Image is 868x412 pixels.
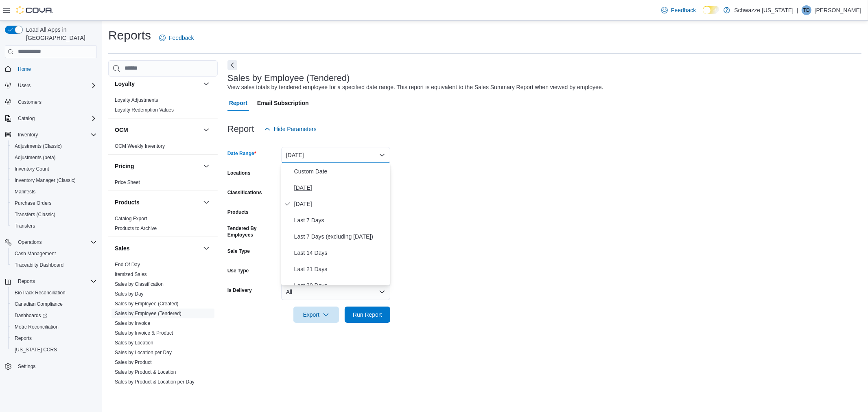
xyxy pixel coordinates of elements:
[15,81,34,90] button: Users
[11,187,97,197] span: Manifests
[703,6,720,14] input: Dark Mode
[227,83,603,92] div: View sales totals by tendered employee for a specified date range. This report is equivalent to t...
[2,96,100,108] button: Customers
[802,5,811,15] div: Tim Defabbo-Winter JR
[11,288,97,298] span: BioTrack Reconciliation
[115,379,195,385] a: Sales by Product & Location per Day
[274,125,317,133] span: Hide Parameters
[11,175,79,185] a: Inventory Manager (Classic)
[115,340,153,346] span: Sales by Location
[15,97,97,107] span: Customers
[15,289,66,296] span: BioTrack Reconciliation
[8,321,100,333] button: Metrc Reconciliation
[257,95,309,111] span: Email Subscription
[18,115,35,122] span: Catalog
[115,216,147,221] a: Catalog Export
[108,214,218,237] div: Products
[11,249,97,259] span: Cash Management
[11,288,69,298] a: BioTrack Reconciliation
[15,324,59,330] span: Metrc Reconciliation
[11,260,67,270] a: Traceabilty Dashboard
[18,278,35,285] span: Reports
[11,153,97,162] span: Adjustments (beta)
[11,164,52,174] a: Inventory Count
[115,311,181,316] a: Sales by Employee (Tendered)
[294,281,387,290] span: Last 30 Days
[11,299,97,309] span: Canadian Compliance
[15,64,34,74] a: Home
[115,162,200,170] button: Pricing
[8,287,100,298] button: BioTrack Reconciliation
[281,163,390,285] div: Select listbox
[227,170,251,176] label: Locations
[227,60,237,70] button: Next
[11,210,97,219] span: Transfers (Classic)
[227,287,252,294] label: Is Delivery
[115,359,152,366] span: Sales by Product
[115,261,140,268] span: End Of Day
[115,107,174,113] span: Loyalty Redemption Values
[115,97,158,103] a: Loyalty Adjustments
[115,180,140,185] a: Price Sheet
[115,340,153,346] a: Sales by Location
[353,311,382,319] span: Run Report
[11,187,39,197] a: Manifests
[15,211,55,218] span: Transfers (Classic)
[11,260,97,270] span: Traceabilty Dashboard
[15,177,76,184] span: Inventory Manager (Classic)
[201,197,211,207] button: Products
[11,311,50,320] a: Dashboards
[2,237,100,248] button: Operations
[8,248,100,259] button: Cash Management
[227,73,350,83] h3: Sales by Employee (Tendered)
[11,333,35,343] a: Reports
[15,64,97,74] span: Home
[15,166,49,172] span: Inventory Count
[227,150,256,157] label: Date Range
[294,264,387,274] span: Last 21 Days
[108,141,218,154] div: OCM
[8,175,100,186] button: Inventory Manager (Classic)
[2,129,100,140] button: Inventory
[115,369,176,375] span: Sales by Product & Location
[115,320,150,326] a: Sales by Invoice
[345,307,390,323] button: Run Report
[15,250,56,257] span: Cash Management
[2,63,100,75] button: Home
[294,199,387,209] span: [DATE]
[15,237,45,247] button: Operations
[11,198,55,208] a: Purchase Orders
[108,260,218,400] div: Sales
[15,200,52,206] span: Purchase Orders
[281,147,390,163] button: [DATE]
[115,350,172,355] a: Sales by Location per Day
[201,125,211,135] button: OCM
[15,130,97,140] span: Inventory
[115,272,147,277] a: Itemized Sales
[18,66,31,72] span: Home
[115,80,200,88] button: Loyalty
[18,239,42,245] span: Operations
[11,153,59,162] a: Adjustments (beta)
[23,26,97,42] span: Load All Apps in [GEOGRAPHIC_DATA]
[115,291,144,297] span: Sales by Day
[11,322,62,332] a: Metrc Reconciliation
[2,360,100,372] button: Settings
[15,143,62,149] span: Adjustments (Classic)
[201,243,211,253] button: Sales
[227,225,278,238] label: Tendered By Employees
[2,80,100,91] button: Users
[18,82,31,89] span: Users
[11,345,97,355] span: Washington CCRS
[115,349,172,356] span: Sales by Location per Day
[115,330,173,336] span: Sales by Invoice & Product
[11,164,97,174] span: Inventory Count
[15,276,38,286] button: Reports
[227,248,250,254] label: Sale Type
[11,221,97,231] span: Transfers
[8,140,100,152] button: Adjustments (Classic)
[8,220,100,232] button: Transfers
[15,276,97,286] span: Reports
[201,79,211,89] button: Loyalty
